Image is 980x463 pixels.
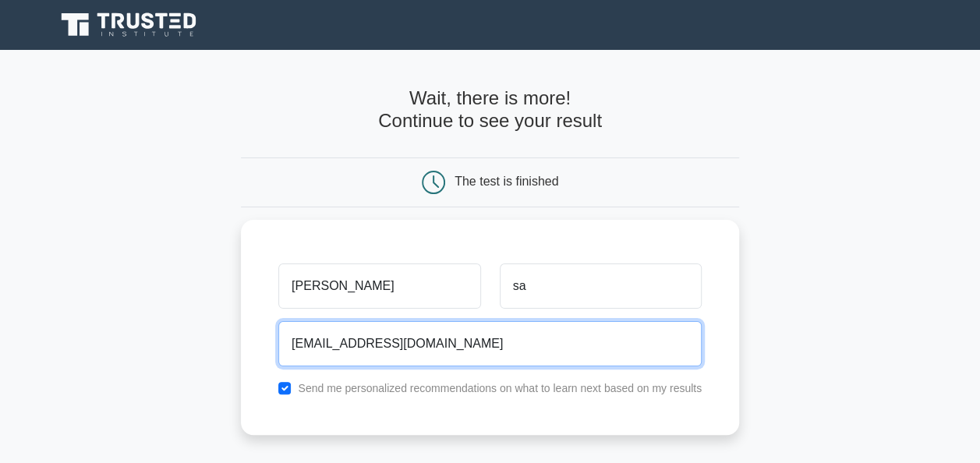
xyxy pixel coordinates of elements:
[278,263,480,309] input: First name
[298,382,702,394] label: Send me personalized recommendations on what to learn next based on my results
[455,175,558,188] div: The test is finished
[278,321,702,366] input: Email
[241,87,739,133] h4: Wait, there is more! Continue to see your result
[500,263,702,309] input: Last name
